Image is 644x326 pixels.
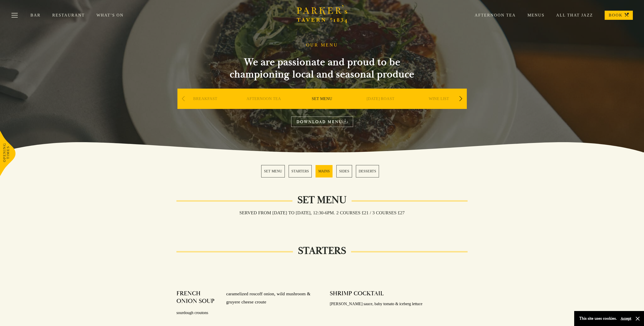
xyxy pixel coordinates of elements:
[293,245,351,257] h2: STARTERS
[330,300,468,308] p: [PERSON_NAME] sauce, baby tomato & iceberg lettuce
[180,93,187,104] div: Previous slide
[316,165,333,177] a: 3 / 5
[246,96,281,117] a: AFTERNOON TEA
[312,96,332,117] a: SET MENU
[367,96,394,117] a: [DATE] ROAST
[411,89,467,124] div: 5 / 9
[176,309,314,317] p: sourdough croutons
[261,165,285,177] a: 1 / 5
[221,56,424,80] h2: We are passionate and proud to be championing local and seasonal produce
[579,315,617,322] p: This site uses cookies.
[221,290,314,306] p: caramelized roscoff onion, wild mushroom & gruyere cheese croute
[294,89,350,124] div: 3 / 9
[193,96,217,117] a: BREAKFAST
[429,96,449,117] a: WINE LIST
[289,165,312,177] a: 2 / 5
[356,165,379,177] a: 5 / 5
[291,117,353,127] a: DOWNLOAD MENU
[177,89,233,124] div: 1 / 9
[234,210,410,216] h3: Served from [DATE] to [DATE], 12:30-6pm. 2 COURSES £21 / 3 COURSES £27
[457,93,464,104] div: Next slide
[176,290,221,306] h4: FRENCH ONION SOUP
[330,290,384,297] h4: SHRIMP COCKTAIL
[336,165,352,177] a: 4 / 5
[236,89,292,124] div: 2 / 9
[621,316,631,321] button: Accept
[306,42,338,48] h1: OUR MENU
[353,89,408,124] div: 4 / 9
[635,316,640,321] button: Close and accept
[292,194,352,206] h2: Set Menu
